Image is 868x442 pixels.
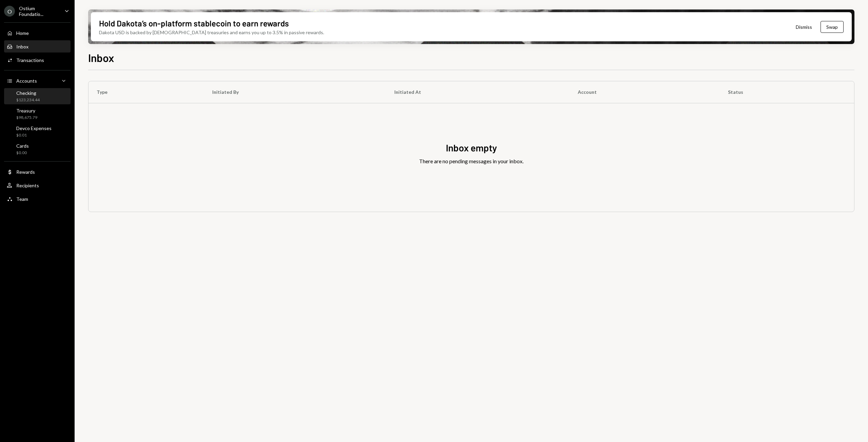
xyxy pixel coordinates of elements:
[88,51,114,64] h1: Inbox
[16,125,52,131] div: Devco Expenses
[16,78,37,84] div: Accounts
[446,141,497,154] div: Inbox empty
[16,183,39,188] div: Recipients
[16,115,37,121] div: $98,675.79
[4,179,71,191] a: Recipients
[16,150,29,156] div: $0.00
[4,6,15,17] div: O
[99,18,289,29] div: Hold Dakota’s on-platform stablecoin to earn rewards
[4,54,71,66] a: Transactions
[16,44,28,49] div: Inbox
[419,157,524,165] div: There are no pending messages in your inbox.
[4,88,71,104] a: Checking$123,234.44
[204,81,386,103] th: Initiated By
[821,21,844,33] button: Swap
[4,40,71,52] a: Inbox
[16,196,28,202] div: Team
[386,81,570,103] th: Initiated At
[16,143,29,149] div: Cards
[570,81,720,103] th: Account
[4,166,71,178] a: Rewards
[4,106,71,122] a: Treasury$98,675.79
[99,29,324,36] div: Dakota USD is backed by [DEMOGRAPHIC_DATA] treasuries and earns you up to 3.5% in passive rewards.
[88,81,204,103] th: Type
[4,193,71,205] a: Team
[16,108,37,113] div: Treasury
[720,81,854,103] th: Status
[4,75,71,87] a: Accounts
[4,123,71,140] a: Devco Expenses$0.01
[19,5,59,17] div: Ostium Foundatio...
[4,27,71,39] a: Home
[16,57,44,63] div: Transactions
[16,90,40,96] div: Checking
[16,97,40,103] div: $123,234.44
[787,19,821,35] button: Dismiss
[4,141,71,157] a: Cards$0.00
[16,169,35,175] div: Rewards
[16,132,52,138] div: $0.01
[16,30,29,36] div: Home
